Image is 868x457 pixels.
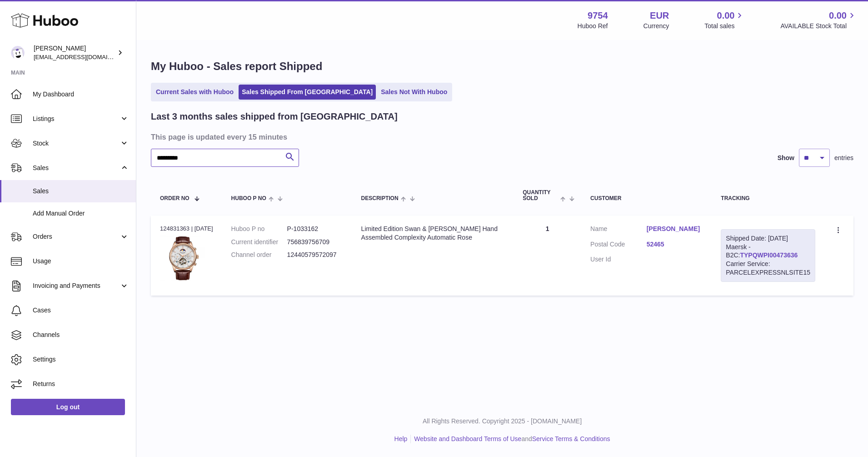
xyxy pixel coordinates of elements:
[33,164,120,172] span: Sales
[647,240,703,249] a: 52465
[361,196,399,201] span: Description
[33,139,120,148] span: Stock
[523,190,558,201] span: Quantity Sold
[33,187,129,196] span: Sales
[414,435,521,442] a: Website and Dashboard Terms of Use
[514,216,581,296] td: 1
[33,232,120,241] span: Orders
[231,238,287,246] dt: Current identifier
[231,225,287,233] dt: Huboo P no
[644,22,669,30] div: Currency
[33,209,129,218] span: Add Manual Order
[717,10,735,22] span: 0.00
[11,46,25,60] img: info@fieldsluxury.london
[287,225,343,233] dd: P-1033162
[588,10,608,22] strong: 9754
[647,225,703,233] a: [PERSON_NAME]
[721,196,815,201] div: Tracking
[378,85,450,100] a: Sales Not With Huboo
[394,435,408,442] a: Help
[780,10,857,30] a: 0.00 AVAILABLE Stock Total
[33,90,129,99] span: My Dashboard
[704,10,745,30] a: 0.00 Total sales
[34,44,115,61] div: [PERSON_NAME]
[834,154,853,162] span: entries
[231,196,266,201] span: Huboo P no
[33,331,129,339] span: Channels
[239,85,376,100] a: Sales Shipped From [GEOGRAPHIC_DATA]
[160,236,205,281] img: 97541756811602.jpg
[34,53,134,60] span: [EMAIL_ADDRESS][DOMAIN_NAME]
[590,240,647,251] dt: Postal Code
[361,225,505,242] div: Limited Edition Swan & [PERSON_NAME] Hand Assembled Complexity Automatic Rose
[33,257,129,266] span: Usage
[704,22,745,30] span: Total sales
[590,196,703,201] div: Customer
[151,59,853,74] h1: My Huboo - Sales report Shipped
[231,251,287,259] dt: Channel order
[411,435,610,443] li: and
[726,260,810,277] div: Carrier Service: PARCELEXPRESSNLSITE15
[287,251,343,259] dd: 12440579572097
[144,417,861,426] p: All Rights Reserved. Copyright 2025 - [DOMAIN_NAME]
[151,110,398,123] h2: Last 3 months sales shipped from [GEOGRAPHIC_DATA]
[33,306,129,315] span: Cases
[33,355,129,364] span: Settings
[151,132,851,142] h3: This page is updated every 15 minutes
[11,399,125,415] a: Log out
[160,196,190,201] span: Order No
[578,22,608,30] div: Huboo Ref
[829,10,847,22] span: 0.00
[33,281,120,290] span: Invoicing and Payments
[778,154,794,162] label: Show
[532,435,610,442] a: Service Terms & Conditions
[726,234,810,243] div: Shipped Date: [DATE]
[287,238,343,246] dd: 756839756709
[153,85,237,100] a: Current Sales with Huboo
[33,380,129,388] span: Returns
[650,10,669,22] strong: EUR
[740,251,798,259] a: TYPQWPI00473636
[160,225,213,233] div: 124831363 | [DATE]
[590,225,647,236] dt: Name
[780,22,857,30] span: AVAILABLE Stock Total
[33,115,120,123] span: Listings
[590,255,647,264] dt: User Id
[721,229,815,282] div: Maersk - B2C:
